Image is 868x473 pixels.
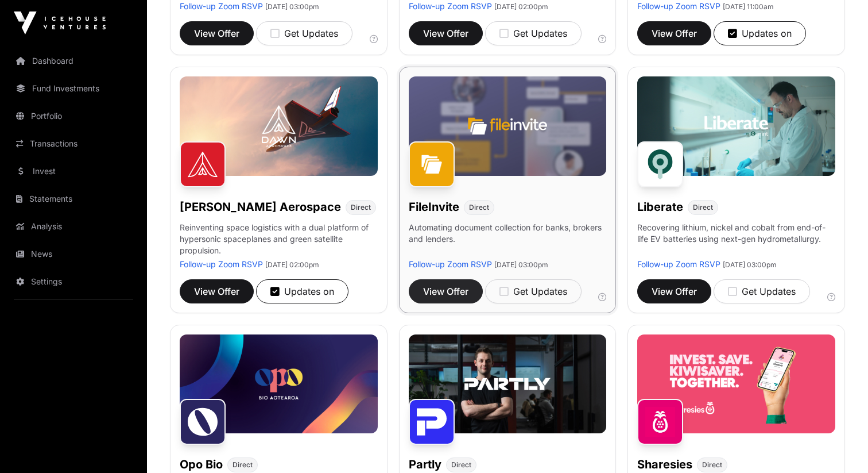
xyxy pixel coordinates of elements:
button: View Offer [637,279,711,303]
img: Dawn Aerospace [180,141,226,187]
a: Follow-up Zoom RSVP [180,1,263,11]
img: Sharesies-Banner.jpg [637,334,835,433]
span: View Offer [423,26,468,40]
span: View Offer [194,284,239,298]
h1: [PERSON_NAME] Aerospace [180,199,341,215]
img: Partly-Banner.jpg [409,334,607,433]
p: Automating document collection for banks, brokers and lenders. [409,222,607,259]
span: [DATE] 02:00pm [265,260,319,269]
span: [DATE] 11:00am [723,2,774,11]
a: Analysis [9,214,138,239]
button: View Offer [180,21,254,45]
a: Follow-up Zoom RSVP [409,1,492,11]
span: Direct [232,460,253,470]
button: View Offer [180,279,254,303]
button: Get Updates [714,279,810,303]
a: News [9,241,138,267]
img: Sharesies [637,399,683,445]
a: Follow-up Zoom RSVP [409,259,492,269]
span: Direct [693,203,713,212]
h1: Opo Bio [180,456,223,472]
div: Get Updates [728,284,796,298]
span: Direct [451,460,471,470]
a: Statements [9,186,138,211]
h1: Sharesies [637,456,692,472]
button: Get Updates [256,21,352,45]
p: Recovering lithium, nickel and cobalt from end-of-life EV batteries using next-gen hydrometallurgy. [637,222,835,259]
a: Fund Investments [9,76,138,101]
img: Icehouse Ventures Logo [14,11,106,34]
span: View Offer [194,26,239,40]
span: View Offer [652,26,697,40]
img: FileInvite [409,141,455,187]
span: View Offer [423,284,468,298]
img: Opo-Bio-Banner.jpg [180,334,378,433]
img: File-Invite-Banner.jpg [409,76,607,175]
button: Get Updates [485,21,582,45]
button: View Offer [637,21,711,45]
button: Get Updates [485,279,582,303]
a: Follow-up Zoom RSVP [637,1,720,11]
a: Transactions [9,131,138,156]
img: Opo Bio [180,399,226,445]
iframe: Chat Widget [811,418,868,473]
a: Settings [9,269,138,294]
span: View Offer [652,284,697,298]
div: Get Updates [499,284,567,298]
a: Follow-up Zoom RSVP [637,259,720,269]
button: Updates on [256,279,348,303]
a: Dashboard [9,48,138,74]
button: Updates on [714,21,806,45]
a: Invest [9,159,138,184]
span: Direct [351,203,371,212]
h1: Liberate [637,199,683,215]
span: [DATE] 02:00pm [494,2,548,11]
img: Liberate-Banner.jpg [637,76,835,175]
div: Get Updates [499,26,567,40]
button: View Offer [409,279,483,303]
div: Updates on [270,284,334,298]
span: [DATE] 03:00pm [494,260,548,269]
a: Portfolio [9,103,138,129]
div: Get Updates [270,26,338,40]
div: Updates on [728,26,792,40]
span: [DATE] 03:00pm [723,260,777,269]
span: Direct [702,460,722,470]
img: Liberate [637,141,683,187]
a: Follow-up Zoom RSVP [180,259,263,269]
img: Dawn-Banner.jpg [180,76,378,175]
img: Partly [409,399,455,445]
h1: FileInvite [409,199,459,215]
button: View Offer [409,21,483,45]
span: Direct [469,203,489,212]
h1: Partly [409,456,441,472]
span: [DATE] 03:00pm [265,2,319,11]
p: Reinventing space logistics with a dual platform of hypersonic spaceplanes and green satellite pr... [180,222,378,259]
